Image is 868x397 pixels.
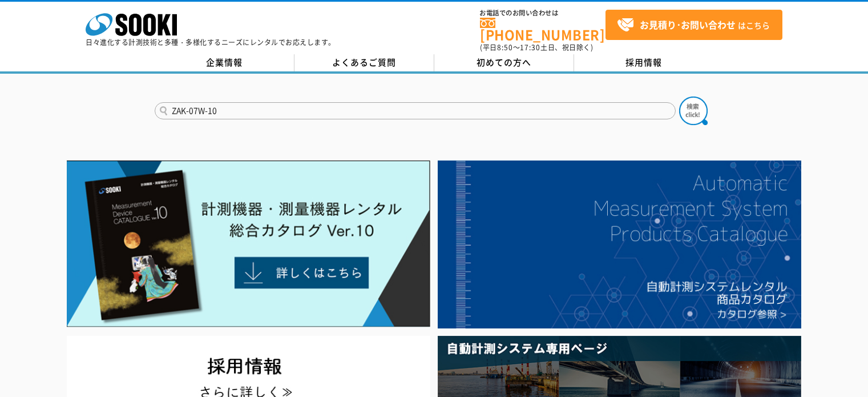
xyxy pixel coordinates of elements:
[497,42,513,53] span: 8:50
[294,54,434,71] a: よくあるご質問
[640,18,736,31] strong: お見積り･お問い合わせ
[155,54,294,71] a: 企業情報
[438,161,801,328] img: 自動計測システムカタログ
[480,42,593,53] span: (平日 ～ 土日、祝日除く)
[67,161,430,327] img: Catalog Ver10
[480,18,605,41] a: [PHONE_NUMBER]
[434,54,574,71] a: 初めての方へ
[477,56,531,69] span: 初めての方へ
[574,54,714,71] a: 採用情報
[86,39,336,46] p: 日々進化する計測技術と多種・多様化するニーズにレンタルでお応えします。
[520,42,540,53] span: 17:30
[617,17,770,34] span: はこちら
[605,10,782,40] a: お見積り･お問い合わせはこちら
[679,97,708,125] img: btn_search.png
[155,102,676,119] input: 商品名、型式、NETIS番号を入力してください
[480,10,605,17] span: お電話でのお問い合わせは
